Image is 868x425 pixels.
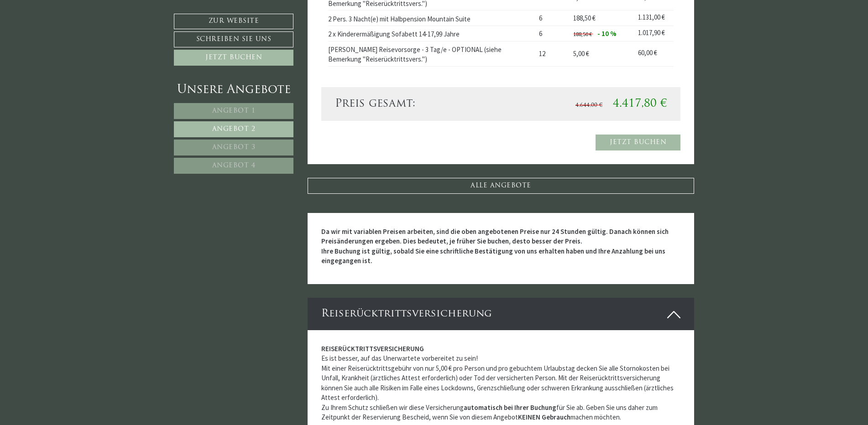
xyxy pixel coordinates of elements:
[321,227,669,265] strong: Da wir mit variablen Preisen arbeiten, sind die oben angebotenen Preise nur 24 Stunden gültig. Da...
[212,144,256,151] span: Angebot 3
[174,14,293,29] a: Zur Website
[212,108,256,114] span: Angebot 1
[328,26,536,41] td: 2 x Kinderermäßigung Sofabett 14-17,99 Jahre
[328,10,536,26] td: 2 Pers. 3 Nacht(e) mit Halbpension Mountain Suite
[14,42,130,48] small: 15:45
[7,24,135,50] div: Guten Tag, wie können wir Ihnen helfen?
[328,41,536,66] td: [PERSON_NAME] Reisevorsorge - 3 Tag/e - OPTIONAL (siehe Bemerkung "Reiserücktrittsvers.")
[300,240,360,256] button: Senden
[14,26,130,33] div: Montis – Active Nature Spa
[597,29,617,38] span: - 10 %
[575,103,602,108] span: 4.644,00 €
[518,413,570,421] strong: KEINEN Gebrauch
[165,7,195,21] div: [DATE]
[328,96,501,112] div: Preis gesamt:
[535,26,570,41] td: 6
[212,162,256,169] span: Angebot 4
[464,403,556,412] strong: automatisch bei Ihrer Buchung
[308,178,695,194] a: ALLE ANGEBOTE
[573,49,589,58] span: 5,00 €
[634,41,674,66] td: 60,00 €
[613,98,667,109] span: 4.417,80 €
[634,10,674,26] td: 1.131,00 €
[321,344,424,353] strong: REISERÜCKTRITTSVERSICHERUNG
[573,14,596,22] span: 188,50 €
[174,50,293,66] a: Jetzt buchen
[535,41,570,66] td: 12
[321,344,681,422] p: Es ist besser, auf das Unerwartete vorbereitet zu sein! Mit einer Reiserücktrittsgebühr von nur 5...
[634,26,674,41] td: 1.017,90 €
[174,82,293,98] div: Unsere Angebote
[535,10,570,26] td: 6
[308,298,695,330] div: Reiserücktrittsversicherung
[212,126,256,133] span: Angebot 2
[573,31,592,37] span: 188,50 €
[596,135,680,150] a: Jetzt buchen
[174,31,293,47] a: Schreiben Sie uns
